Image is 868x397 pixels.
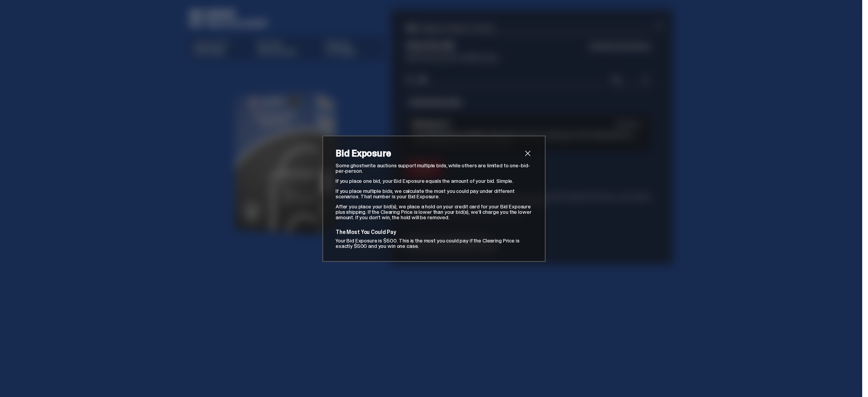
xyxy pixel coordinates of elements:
[336,188,532,199] p: If you place multiple bids, we calculate the most you could pay under different scenarios. That n...
[336,229,532,235] p: The Most You Could Pay
[336,163,532,174] p: Some ghostwrite auctions support multiple bids, while others are limited to one-bid-per-person.
[523,149,532,158] button: close
[336,149,523,158] h2: Bid Exposure
[336,178,532,184] p: If you place one bid, your Bid Exposure equals the amount of your bid. Simple.
[336,238,532,249] p: Your Bid Exposure is $500. This is the most you could pay if the Clearing Price is exactly $500 a...
[336,204,532,220] p: After you place your bid(s), we place a hold on your credit card for your Bid Exposure plus shipp...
